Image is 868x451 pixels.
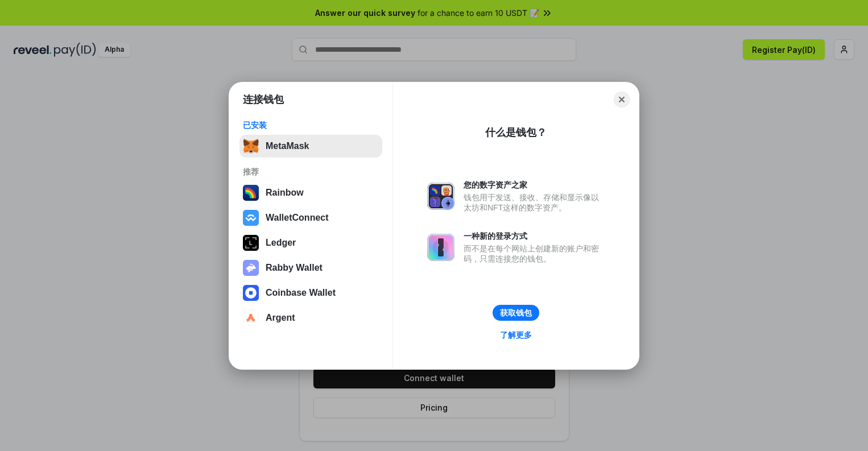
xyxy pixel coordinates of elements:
a: 了解更多 [493,328,539,342]
img: svg+xml,%3Csvg%20xmlns%3D%22http%3A%2F%2Fwww.w3.org%2F2000%2Fsvg%22%20fill%3D%22none%22%20viewBox... [243,260,259,276]
div: 什么是钱包？ [485,126,547,139]
div: 钱包用于发送、接收、存储和显示像以太坊和NFT这样的数字资产。 [464,192,605,213]
button: 获取钱包 [493,305,539,321]
div: Rabby Wallet [266,263,323,273]
button: Rainbow [239,181,382,204]
div: Coinbase Wallet [266,288,336,298]
div: 获取钱包 [500,308,532,318]
button: Coinbase Wallet [239,282,382,304]
div: Ledger [266,238,296,248]
div: MetaMask [266,141,309,151]
button: WalletConnect [239,206,382,229]
img: svg+xml,%3Csvg%20width%3D%22120%22%20height%3D%22120%22%20viewBox%3D%220%200%20120%20120%22%20fil... [243,185,259,201]
img: svg+xml,%3Csvg%20xmlns%3D%22http%3A%2F%2Fwww.w3.org%2F2000%2Fsvg%22%20fill%3D%22none%22%20viewBox... [427,183,454,210]
div: 一种新的登录方式 [464,231,605,241]
img: svg+xml,%3Csvg%20width%3D%2228%22%20height%3D%2228%22%20viewBox%3D%220%200%2028%2028%22%20fill%3D... [243,210,259,226]
img: svg+xml,%3Csvg%20width%3D%2228%22%20height%3D%2228%22%20viewBox%3D%220%200%2028%2028%22%20fill%3D... [243,285,259,301]
button: Argent [239,307,382,329]
div: Argent [266,313,295,323]
button: Ledger [239,231,382,254]
div: 了解更多 [500,330,532,340]
button: Rabby Wallet [239,256,382,279]
img: svg+xml,%3Csvg%20xmlns%3D%22http%3A%2F%2Fwww.w3.org%2F2000%2Fsvg%22%20fill%3D%22none%22%20viewBox... [427,234,454,261]
div: 推荐 [243,167,379,177]
div: 您的数字资产之家 [464,180,605,190]
img: svg+xml,%3Csvg%20width%3D%2228%22%20height%3D%2228%22%20viewBox%3D%220%200%2028%2028%22%20fill%3D... [243,310,259,326]
button: Close [614,92,630,107]
h1: 连接钱包 [243,93,284,106]
div: Rainbow [266,188,304,198]
div: 而不是在每个网站上创建新的账户和密码，只需连接您的钱包。 [464,243,605,264]
div: 已安装 [243,120,379,130]
img: svg+xml,%3Csvg%20xmlns%3D%22http%3A%2F%2Fwww.w3.org%2F2000%2Fsvg%22%20width%3D%2228%22%20height%3... [243,235,259,251]
img: svg+xml,%3Csvg%20fill%3D%22none%22%20height%3D%2233%22%20viewBox%3D%220%200%2035%2033%22%20width%... [243,138,259,154]
div: WalletConnect [266,213,329,223]
button: MetaMask [239,135,382,158]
